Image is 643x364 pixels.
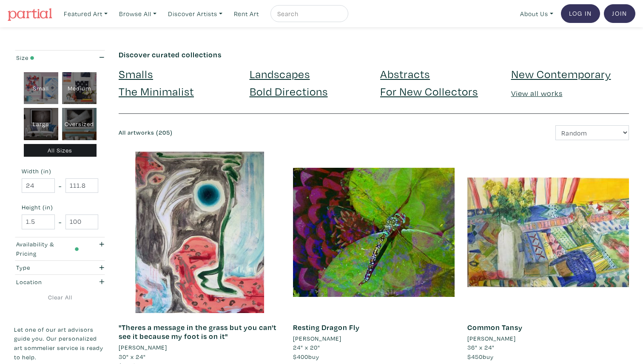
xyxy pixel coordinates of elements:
[119,343,167,352] li: [PERSON_NAME]
[119,343,280,352] a: [PERSON_NAME]
[380,66,430,81] a: Abstracts
[467,334,516,343] li: [PERSON_NAME]
[24,72,58,104] div: Small
[16,277,79,287] div: Location
[22,204,98,210] small: Height (in)
[24,108,58,140] div: Large
[22,168,98,174] small: Width (in)
[119,50,629,59] h6: Discover curated collections
[14,293,106,302] a: Clear All
[16,263,79,272] div: Type
[24,144,97,157] div: All Sizes
[293,334,341,343] li: [PERSON_NAME]
[276,8,340,19] input: Search
[380,84,478,99] a: For New Collectors
[115,5,160,23] a: Browse All
[511,66,611,81] a: New Contemporary
[119,66,153,81] a: Smalls
[561,4,600,23] a: Log In
[293,334,455,343] a: [PERSON_NAME]
[511,88,563,98] a: View all works
[119,353,146,361] span: 30" x 24"
[59,216,62,228] span: -
[604,4,635,23] a: Join
[293,353,308,361] span: $400
[516,5,557,23] a: About Us
[16,53,79,62] div: Size
[467,334,629,343] a: [PERSON_NAME]
[16,240,79,258] div: Availability & Pricing
[293,322,360,332] a: Resting Dragon Fly
[467,343,495,351] span: 36" x 24"
[293,353,319,361] span: buy
[467,353,494,361] span: buy
[250,66,310,81] a: Landscapes
[62,72,97,104] div: Medium
[14,325,106,361] p: Let one of our art advisors guide you. Our personalized art sommelier service is ready to help.
[250,84,328,99] a: Bold Directions
[14,237,106,260] button: Availability & Pricing
[60,5,111,23] a: Featured Art
[14,51,106,65] button: Size
[119,84,194,99] a: The Minimalist
[467,322,523,332] a: Common Tansy
[119,322,276,341] a: "Theres a message in the grass but you can't see it because my foot is on it"
[14,275,106,289] button: Location
[230,5,263,23] a: Rent Art
[59,180,62,192] span: -
[467,353,483,361] span: $450
[164,5,226,23] a: Discover Artists
[293,343,320,351] span: 24" x 20"
[14,261,106,275] button: Type
[119,129,367,136] h6: All artworks (205)
[62,108,97,140] div: Oversized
